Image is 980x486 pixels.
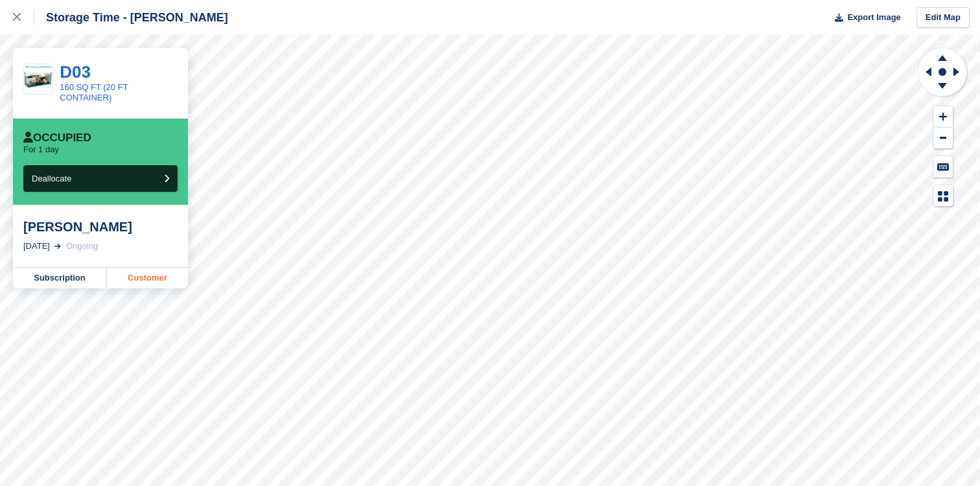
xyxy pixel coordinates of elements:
div: Storage Time - [PERSON_NAME] [34,10,228,25]
button: Zoom In [933,106,953,128]
div: Ongoing [66,240,98,253]
div: [PERSON_NAME] [23,219,178,235]
span: Export Image [847,11,900,24]
button: Zoom Out [933,128,953,149]
a: D03 [60,62,91,82]
a: Edit Map [916,7,970,29]
button: Map Legend [933,185,953,207]
a: 160 SQ FT (20 FT CONTAINER) [60,82,128,102]
button: Export Image [827,7,901,29]
a: Customer [107,268,188,288]
img: 10ft%20Container%20(80%20SQ%20FT)%20(1).png [24,65,52,93]
span: Deallocate [32,174,71,183]
a: Subscription [13,268,107,288]
p: For 1 day [23,145,59,155]
button: Keyboard Shortcuts [933,156,953,178]
div: [DATE] [23,240,50,253]
button: Deallocate [23,165,178,192]
div: Occupied [23,132,91,145]
img: arrow-right-light-icn-cde0832a797a2874e46488d9cf13f60e5c3a73dbe684e267c42b8395dfbc2abf.svg [54,244,61,249]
